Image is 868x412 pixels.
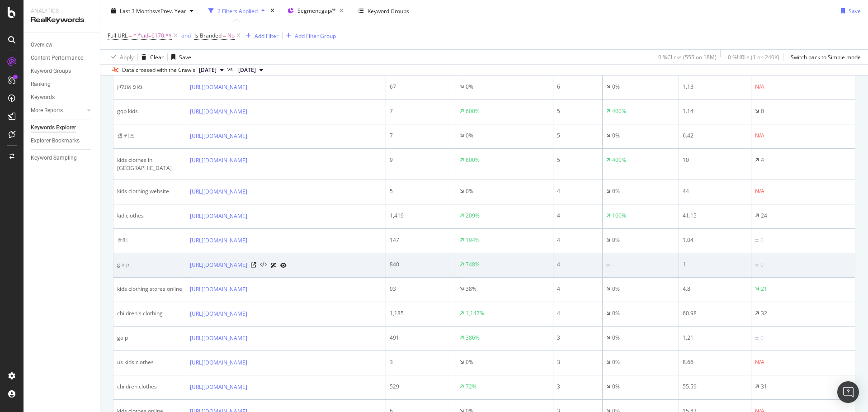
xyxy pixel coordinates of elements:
a: [URL][DOMAIN_NAME] [190,132,247,141]
button: [DATE] [195,65,227,76]
div: 1.04 [683,236,747,244]
div: Apply [120,53,134,61]
div: 0 [760,237,764,245]
div: Keyword Groups [31,66,71,76]
div: 0% [612,285,620,293]
div: RealKeywords [31,15,93,25]
div: 0% [612,309,620,317]
button: Save [168,50,191,64]
div: ga p [117,334,182,342]
div: 67 [390,83,452,91]
button: Save [837,4,861,18]
button: Add Filter Group [283,30,336,41]
button: View HTML Source [260,262,267,268]
div: Keywords [31,93,55,102]
span: = [129,32,132,39]
a: [URL][DOMAIN_NAME] [190,334,247,343]
button: Last 3 MonthsvsPrev. Year [108,4,197,18]
div: 7 [390,107,452,115]
div: 1,185 [390,309,452,317]
div: גאפ אונליין [117,83,182,91]
div: 1,147% [466,309,484,317]
div: 748% [466,260,480,269]
div: 1.13 [683,83,747,91]
div: 100% [612,212,626,220]
div: 0% [466,358,473,366]
div: Explorer Bookmarks [31,136,80,146]
div: kid clothes [117,212,182,220]
div: 4 [557,309,599,317]
a: Visit Online Page [251,262,256,268]
button: and [181,31,191,40]
img: Equal [606,264,610,266]
div: Content Performance [31,53,83,63]
div: g a p [117,260,182,269]
div: 32 [761,309,767,317]
div: 1 [683,260,747,269]
button: [DATE] [235,65,267,76]
span: Full URL [108,32,127,39]
div: Data crossed with the Crawls [122,66,195,74]
div: N/A [755,187,764,195]
div: 1.14 [683,107,747,115]
div: 4 [761,156,764,164]
div: 24 [761,212,767,220]
div: 7 [390,132,452,140]
div: 0 % Clicks ( 555 on 18M ) [658,53,717,61]
div: 0 [760,261,764,269]
a: Content Performance [31,53,94,63]
div: 3 [557,334,599,342]
div: Save [849,7,861,14]
span: No [227,29,235,42]
a: URL Inspection [280,260,287,270]
a: More Reports [31,106,85,115]
span: 2024 Sep. 25th [238,66,256,74]
div: kids clothing website [117,187,182,195]
div: Add Filter [255,32,278,39]
div: 0% [466,132,473,140]
div: 529 [390,383,452,391]
div: gqp kids [117,107,182,115]
div: 4 [557,285,599,293]
a: [URL][DOMAIN_NAME] [190,107,247,116]
div: 0 % URLs ( 1 on 240K ) [728,53,779,61]
div: and [181,32,191,39]
div: 0% [466,83,473,91]
a: Keywords Explorer [31,123,94,133]
div: N/A [755,83,764,91]
div: Clear [150,53,164,61]
span: vs Prev. Year [155,7,186,14]
div: 209% [466,212,480,220]
div: us kids clothes [117,358,182,366]
a: Ranking [31,80,94,89]
div: 4.8 [683,285,747,293]
div: 1.21 [683,334,747,342]
button: Keyword Groups [355,4,413,18]
div: Save [179,53,191,61]
a: Keyword Groups [31,66,94,76]
div: 6 [557,83,599,91]
div: Ranking [31,80,51,89]
div: 4 [557,236,599,244]
div: 0% [466,187,473,195]
div: Keyword Sampling [31,153,77,163]
div: ㅎ메 [117,236,182,244]
div: 2 Filters Applied [217,7,258,14]
div: children clothes [117,383,182,391]
div: 491 [390,334,452,342]
img: Equal [755,264,759,266]
div: Overview [31,40,52,50]
div: 800% [466,156,480,164]
a: [URL][DOMAIN_NAME] [190,212,247,221]
div: 44 [683,187,747,195]
div: 72% [466,383,476,391]
span: ^.*cid=6170.*$ [133,29,172,42]
div: times [269,6,276,15]
a: [URL][DOMAIN_NAME] [190,285,247,294]
img: Equal [755,239,759,242]
button: Apply [108,50,134,64]
div: 41.15 [683,212,747,220]
div: 0% [612,334,620,342]
div: 840 [390,260,452,269]
div: 0% [612,83,620,91]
